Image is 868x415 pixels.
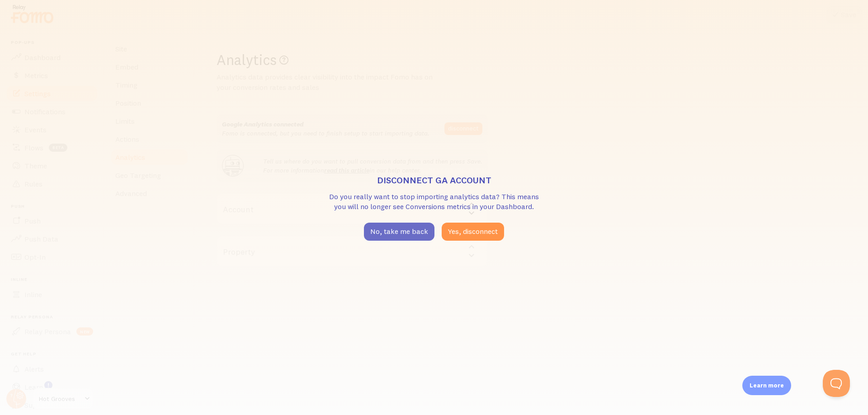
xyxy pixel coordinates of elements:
div: Learn more [742,376,791,395]
button: Yes, disconnect [442,223,504,241]
p: Learn more [750,381,784,390]
iframe: Help Scout Beacon - Open [823,370,850,397]
h3: Disconnect GA account [325,174,542,186]
p: Do you really want to stop importing analytics data? This means you will no longer see Conversion... [325,191,542,212]
button: No, take me back [364,223,434,241]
